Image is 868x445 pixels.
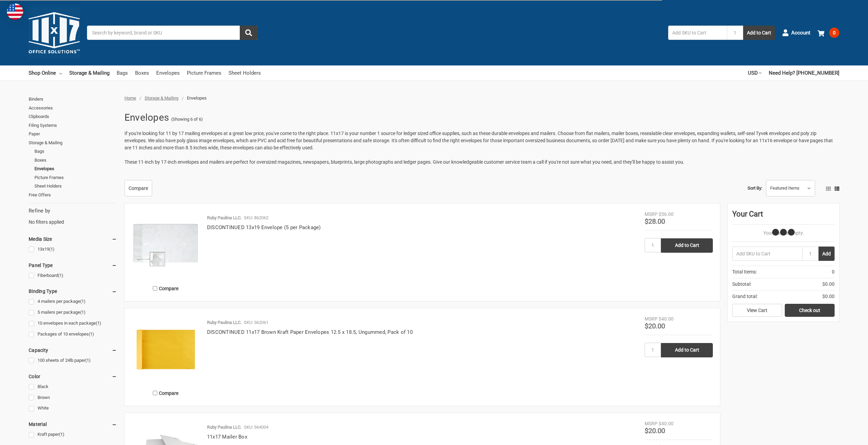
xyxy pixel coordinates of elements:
a: Check out [785,304,835,317]
div: Your Cart [732,208,835,225]
a: View Cart [732,304,782,317]
a: Kraft paper [29,430,117,439]
p: SKU: 562061 [244,319,268,326]
p: SKU: 862062 [244,214,268,221]
input: Search by keyword, brand or SKU [87,26,258,40]
h1: Envelopes [124,109,169,127]
a: Storage & Mailing [145,95,178,101]
p: Ruby Paulina LLC. [207,424,241,431]
a: Need Help? [PHONE_NUMBER] [769,65,839,80]
a: Free Offers [29,191,117,199]
input: Add to Cart [661,343,713,357]
a: Envelopes [156,65,180,80]
span: If you're looking for 11 by 17 mailing envelopes at a great low price, you've come to the right p... [124,131,833,150]
a: Picture Frames [34,173,117,182]
label: Sort By: [748,183,762,193]
h5: Refine by [29,207,117,215]
input: Add SKU to Cart [732,247,802,261]
input: Compare [153,286,157,291]
h5: Color [29,372,117,381]
span: Grand total: [732,293,757,300]
label: Compare [132,283,200,294]
span: 0 [829,28,839,38]
a: Envelopes [34,164,117,173]
label: Compare [132,387,200,399]
span: $20.00 [645,322,665,330]
a: Account [782,24,810,42]
a: Compare [124,180,152,196]
a: 5 mailers per package [29,308,117,317]
a: Paper [29,130,117,138]
a: Boxes [34,156,117,165]
span: $40.00 [659,316,674,322]
img: 11x17.com [29,7,80,58]
p: SKU: 564004 [244,424,268,431]
input: Add to Cart [661,238,713,253]
a: Accessories [29,104,117,113]
img: duty and tax information for United States [7,3,23,20]
span: Envelopes [187,95,207,101]
span: (Showing 6 of 6) [171,116,203,123]
div: No filters applied [29,207,117,225]
a: DISCONTINUED 13x19 Envelope (5 per Package) [207,224,321,231]
h5: Capacity [29,346,117,354]
h5: Media Size [29,235,117,243]
a: Packages of 10 envelopes [29,330,117,339]
span: (1) [80,299,86,304]
a: Binders [29,95,117,104]
span: (1) [49,247,55,252]
a: 11x17 Mailer Box [207,434,247,440]
a: 0 [818,24,839,42]
span: $0.00 [822,281,835,288]
a: Filing Systems [29,121,117,130]
a: Bags [34,147,117,156]
img: 11x17 Brown Kraft Paper Envelopes 12.5 x 18.5, Ungummed, Pack of 10 [132,315,200,384]
span: (1) [80,310,86,315]
h5: Material [29,420,117,428]
span: Subtotal: [732,281,751,288]
a: DISCONTINUED 11x17 Brown Kraft Paper Envelopes 12.5 x 18.5, Ungummed, Pack of 10 [207,329,413,335]
span: (1) [89,331,94,337]
span: These 11-inch by 17-inch envelopes and mailers are perfect for oversized magazines, newspapers, b... [124,159,685,165]
button: Add to Cart [743,26,775,40]
a: Storage & Mailing [69,65,109,80]
span: $40.00 [659,421,674,426]
span: $20.00 [645,427,665,435]
a: Picture Frames [187,65,221,80]
h5: Panel Type [29,261,117,269]
span: $56.00 [659,211,674,217]
a: USD [748,65,762,80]
a: 4 mailers per package [29,297,117,306]
button: Add [819,247,835,261]
div: MSRP [645,420,658,427]
h5: Binding Type [29,287,117,295]
span: Account [791,29,810,37]
p: Ruby Paulina LLC. [207,319,241,326]
span: Total Items: [732,268,757,276]
a: Black [29,382,117,391]
span: 0 [832,268,835,276]
a: Home [124,95,136,101]
a: 10 envelopes in each package [29,319,117,328]
div: MSRP [645,211,658,218]
a: Bags [117,65,128,80]
a: Sheet Holders [229,65,261,80]
a: Storage & Mailing [29,138,117,147]
a: Fiberboard [29,271,117,280]
span: $0.00 [822,293,835,300]
span: (1) [96,321,101,326]
a: Clipboards [29,112,117,121]
span: $28.00 [645,217,665,225]
span: (1) [58,273,63,278]
a: Sheet Holders [34,182,117,191]
a: Shop Online [29,65,62,80]
img: 13x19 Envelope (5 per Package) [132,211,200,279]
a: Boxes [135,65,149,80]
p: Ruby Paulina LLC. [207,214,241,221]
a: White [29,404,117,413]
p: Your Cart Is Empty. [732,229,835,237]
